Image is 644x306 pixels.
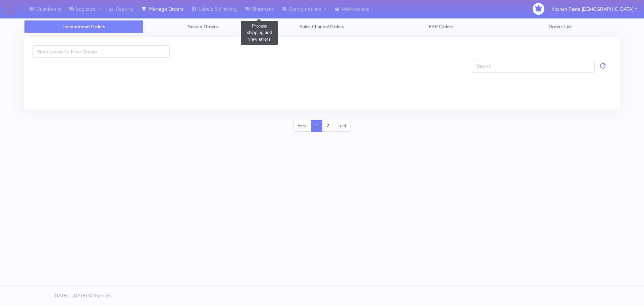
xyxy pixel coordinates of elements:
[188,24,218,30] span: Search Orders
[546,2,642,16] button: Kitchen Pasta [DEMOGRAPHIC_DATA]
[311,120,322,132] a: 1
[472,60,595,72] input: Search
[300,24,344,30] span: Sales Channel Orders
[32,45,170,58] input: Enter Labels To Filter Orders
[62,24,105,30] span: Unconfirmed Orders
[24,20,620,33] ul: Tabs
[548,24,572,30] span: Orders List
[322,120,333,132] a: 2
[333,120,351,132] a: Last
[429,24,453,30] span: ERP Orders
